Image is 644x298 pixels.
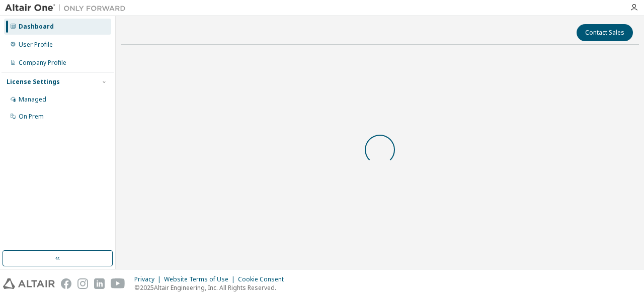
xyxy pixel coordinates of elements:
div: On Prem [19,113,44,121]
img: facebook.svg [61,278,71,289]
div: Company Profile [19,59,66,67]
div: User Profile [19,41,53,49]
p: © 2025 Altair Engineering, Inc. All Rights Reserved. [134,283,290,292]
div: Cookie Consent [238,275,290,283]
div: Privacy [134,275,164,283]
div: Managed [19,95,46,104]
img: linkedin.svg [94,278,105,289]
img: altair_logo.svg [3,278,55,289]
img: instagram.svg [77,278,88,289]
img: Altair One [5,3,131,13]
div: Website Terms of Use [164,275,238,283]
button: Contact Sales [577,24,633,41]
div: License Settings [7,78,60,86]
div: Dashboard [19,23,54,31]
img: youtube.svg [111,278,125,289]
